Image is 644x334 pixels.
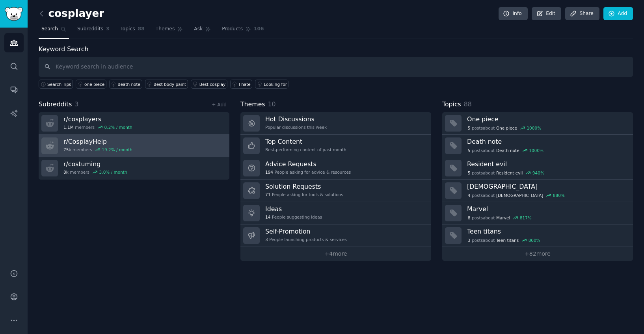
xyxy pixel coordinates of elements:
[442,100,461,109] span: Topics
[240,180,431,202] a: Solution Requests71People asking for tools & solutions
[532,7,561,20] a: Edit
[39,80,73,89] button: Search Tips
[39,23,69,39] a: Search
[153,23,186,39] a: Themes
[268,100,276,108] span: 10
[265,115,327,123] h3: Hot Discussions
[240,112,431,135] a: Hot DiscussionsPopular discussions this week
[77,26,103,33] span: Subreddits
[63,124,74,130] span: 1.1M
[63,147,132,152] div: members
[496,125,517,131] span: One piece
[194,26,203,33] span: Ask
[240,247,431,261] a: +4more
[468,148,471,153] span: 5
[496,238,519,243] span: Teen titans
[265,147,346,152] div: Best-performing content of past month
[76,80,106,89] a: one piece
[442,112,633,135] a: One piece5postsaboutOne piece1000%
[467,115,627,123] h3: One piece
[145,80,188,89] a: Best body paint
[468,193,471,198] span: 4
[532,170,544,176] div: 940 %
[496,193,543,198] span: [DEMOGRAPHIC_DATA]
[63,160,127,168] h3: r/ costuming
[104,124,132,130] div: 0.2 % / month
[199,82,226,87] div: Best cosplay
[467,227,627,236] h3: Teen titans
[499,7,528,20] a: Info
[442,202,633,225] a: Marvel8postsaboutMarvel817%
[239,82,251,87] div: I hate
[63,124,132,130] div: members
[442,157,633,180] a: Resident evil5postsaboutResident evil940%
[39,7,104,20] h2: cosplayer
[39,112,229,135] a: r/cosplayers1.1Mmembers0.2% / month
[63,115,132,123] h3: r/ cosplayers
[240,157,431,180] a: Advice Requests194People asking for advice & resources
[467,182,627,191] h3: [DEMOGRAPHIC_DATA]
[468,215,471,221] span: 8
[47,82,71,87] span: Search Tips
[527,125,541,131] div: 1000 %
[467,160,627,168] h3: Resident evil
[496,170,523,176] span: Resident evil
[265,214,270,220] span: 14
[154,82,186,87] div: Best body paint
[265,237,268,242] span: 3
[265,192,343,197] div: People asking for tools & solutions
[230,80,253,89] a: I hate
[468,238,471,243] span: 3
[109,80,142,89] a: death note
[117,23,147,39] a: Topics88
[63,169,69,175] span: 8k
[467,237,541,244] div: post s about
[529,238,540,243] div: 800 %
[240,202,431,225] a: Ideas14People suggesting ideas
[265,214,322,220] div: People suggesting ideas
[265,169,273,175] span: 194
[496,215,510,221] span: Marvel
[240,100,265,109] span: Themes
[442,135,633,157] a: Death note5postsaboutDeath note1000%
[442,225,633,247] a: Teen titans3postsaboutTeen titans800%
[468,170,471,176] span: 5
[467,205,627,213] h3: Marvel
[63,169,127,175] div: members
[265,205,322,213] h3: Ideas
[222,26,243,33] span: Products
[120,26,135,33] span: Topics
[442,247,633,261] a: +82more
[5,7,23,21] img: GummySearch logo
[464,100,472,108] span: 88
[39,57,633,77] input: Keyword search in audience
[265,192,270,197] span: 71
[254,26,264,33] span: 106
[84,82,104,87] div: one piece
[467,214,532,221] div: post s about
[118,82,140,87] div: death note
[106,26,110,33] span: 3
[102,147,132,152] div: 19.2 % / month
[529,148,543,153] div: 1000 %
[467,137,627,146] h3: Death note
[74,23,112,39] a: Subreddits3
[41,26,58,33] span: Search
[99,169,127,175] div: 3.0 % / month
[39,157,229,180] a: r/costuming8kmembers3.0% / month
[191,23,214,39] a: Ask
[191,80,227,89] a: Best cosplay
[75,100,79,108] span: 3
[467,124,542,132] div: post s about
[468,125,471,131] span: 5
[138,26,145,33] span: 88
[265,169,351,175] div: People asking for advice & resources
[265,227,347,236] h3: Self-Promotion
[240,225,431,247] a: Self-Promotion3People launching products & services
[565,7,599,20] a: Share
[39,100,72,109] span: Subreddits
[265,124,327,130] div: Popular discussions this week
[240,135,431,157] a: Top ContentBest-performing content of past month
[156,26,175,33] span: Themes
[265,137,346,146] h3: Top Content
